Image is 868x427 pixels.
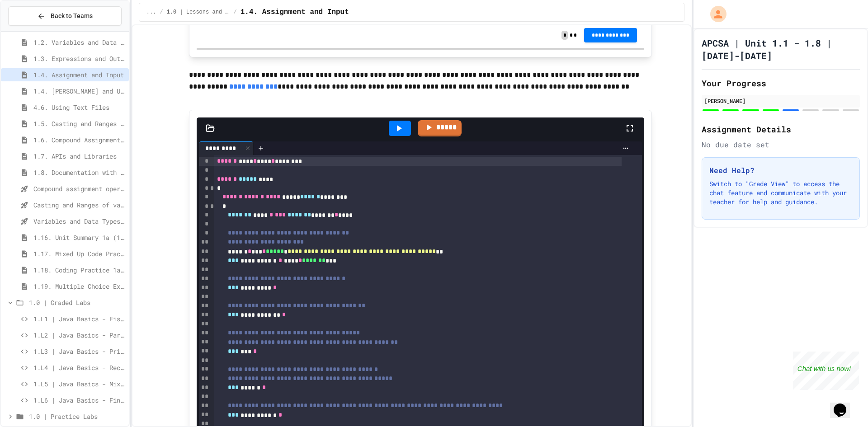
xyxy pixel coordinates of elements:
span: 4.6. Using Text Files [33,103,125,112]
span: 1.17. Mixed Up Code Practice 1.1-1.6 [33,249,125,258]
span: 1.0 | Graded Labs [29,298,125,307]
span: 1.L3 | Java Basics - Printing Code Lab [33,347,125,356]
h2: Assignment Details [702,123,860,136]
span: 1.2. Variables and Data Types [33,38,125,47]
span: 1.5. Casting and Ranges of Values [33,119,125,128]
span: 1.6. Compound Assignment Operators [33,135,125,145]
span: / [234,9,237,16]
button: Back to Teams [8,6,122,26]
span: 1.L1 | Java Basics - Fish Lab [33,314,125,324]
h1: APCSA | Unit 1.1 - 1.8 | [DATE]-[DATE] [702,37,860,62]
span: 1.4. [PERSON_NAME] and User Input [33,86,125,96]
span: / [160,9,163,16]
span: 1.L5 | Java Basics - Mixed Number Lab [33,379,125,389]
span: ... [146,9,156,16]
span: Compound assignment operators - Quiz [33,184,125,193]
span: Casting and Ranges of variables - Quiz [33,200,125,210]
iframe: chat widget [830,391,859,418]
h3: Need Help? [709,165,852,176]
h2: Your Progress [702,77,860,89]
iframe: chat widget [793,352,859,390]
span: 1.L6 | Java Basics - Final Calculator Lab [33,395,125,405]
span: 1.4. Assignment and Input [241,7,349,18]
div: My Account [701,4,729,24]
span: 1.8. Documentation with Comments and Preconditions [33,168,125,177]
span: 1.0 | Lessons and Notes [167,9,230,16]
span: 1.4. Assignment and Input [33,70,125,80]
span: Variables and Data Types - Quiz [33,216,125,226]
div: No due date set [702,139,860,150]
span: 1.3. Expressions and Output [New] [33,54,125,63]
span: 1.19. Multiple Choice Exercises for Unit 1a (1.1-1.6) [33,282,125,291]
span: 1.7. APIs and Libraries [33,151,125,161]
p: Switch to "Grade View" to access the chat feature and communicate with your teacher for help and ... [709,179,852,206]
span: 1.L4 | Java Basics - Rectangle Lab [33,363,125,372]
span: 1.16. Unit Summary 1a (1.1-1.6) [33,233,125,242]
div: [PERSON_NAME] [704,97,857,105]
span: 1.0 | Practice Labs [29,412,125,421]
span: 1.L2 | Java Basics - Paragraphs Lab [33,330,125,340]
span: Back to Teams [51,11,93,21]
span: 1.18. Coding Practice 1a (1.1-1.6) [33,265,125,275]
